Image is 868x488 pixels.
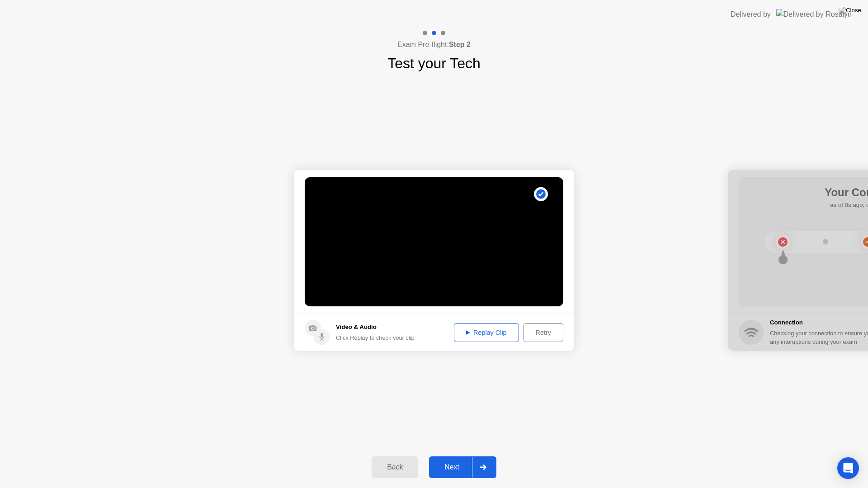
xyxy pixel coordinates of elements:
div: Open Intercom Messenger [837,457,859,479]
div: Click Replay to check your clip [336,333,415,342]
img: Close [839,7,861,14]
img: Delivered by Rosalyn [776,9,852,19]
button: Retry [524,323,563,342]
div: Retry [527,329,560,336]
div: Back [374,463,415,471]
div: Next [432,463,472,471]
b: Step 2 [449,41,471,48]
div: Replay Clip [457,329,516,336]
button: Next [429,456,496,478]
h1: Test your Tech [387,52,481,74]
button: Back [372,456,418,478]
div: Delivered by [731,9,771,20]
button: Replay Clip [454,323,519,342]
h4: Exam Pre-flight: [397,39,471,50]
h5: Video & Audio [336,323,415,332]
